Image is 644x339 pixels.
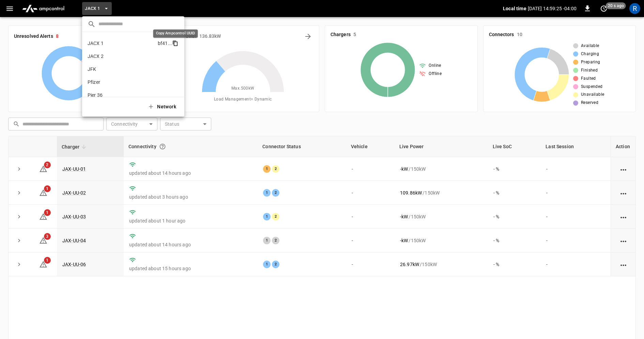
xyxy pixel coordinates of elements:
button: Network [143,100,182,114]
p: JACX 1 [88,40,155,47]
p: JFK [88,66,154,73]
p: Pier 36 [88,92,155,98]
div: copy [172,39,179,47]
p: Pfizer [88,79,154,86]
p: JACX 2 [88,53,154,60]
